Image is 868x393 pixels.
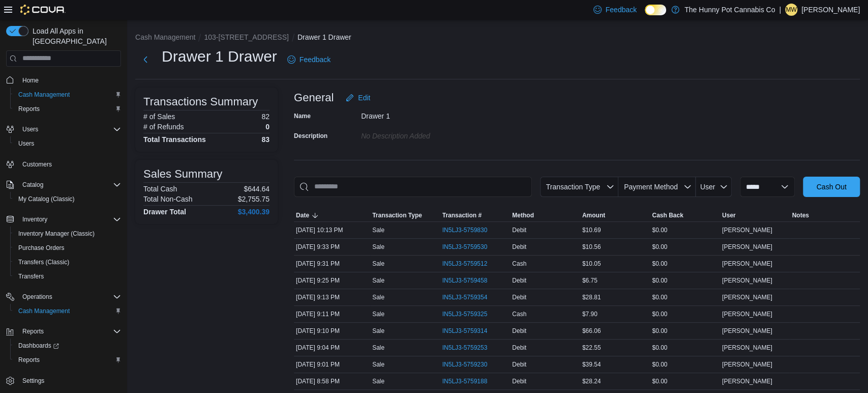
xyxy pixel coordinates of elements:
span: Debit [512,360,526,369]
div: [DATE] 9:13 PM [294,291,370,303]
div: [DATE] 9:33 PM [294,241,370,253]
button: Reports [2,324,125,339]
button: User [696,177,732,197]
div: $0.00 [650,325,720,337]
nav: An example of EuiBreadcrumbs [135,32,860,44]
div: Micheala Whelan [785,4,797,16]
span: Debit [512,293,526,301]
span: IN5LJ3-5759230 [442,360,488,369]
button: Drawer 1 Drawer [297,33,351,41]
a: Reports [14,103,44,115]
p: $644.64 [244,185,270,193]
span: Inventory Manager (Classic) [18,230,95,238]
button: Amount [580,209,650,221]
span: Cash [512,310,526,318]
p: Sale [372,327,384,335]
span: My Catalog (Classic) [18,195,75,203]
a: Dashboards [10,339,125,353]
span: [PERSON_NAME] [722,377,772,385]
span: Edit [358,93,370,103]
a: My Catalog (Classic) [14,193,79,205]
button: Transaction Type [370,209,440,221]
h6: # of Refunds [143,123,184,131]
span: Purchase Orders [18,244,65,252]
button: IN5LJ3-5759314 [442,325,498,337]
span: Inventory Manager (Classic) [14,228,121,240]
span: [PERSON_NAME] [722,243,772,251]
a: Dashboards [14,340,63,352]
input: Dark Mode [645,5,666,15]
button: My Catalog (Classic) [10,192,125,206]
span: Debit [512,327,526,335]
p: [PERSON_NAME] [801,4,860,16]
span: Home [22,76,39,85]
p: Sale [372,276,384,285]
a: Transfers [14,270,48,283]
a: Home [18,74,43,87]
div: $0.00 [650,274,720,287]
div: [DATE] 9:04 PM [294,342,370,354]
span: Reports [22,327,44,335]
span: User [700,183,715,191]
span: IN5LJ3-5759458 [442,276,488,285]
p: Sale [372,344,384,352]
span: Home [18,74,121,87]
span: IN5LJ3-5759530 [442,243,488,251]
span: My Catalog (Classic) [14,193,121,205]
span: Operations [22,293,52,301]
span: $66.06 [582,327,601,335]
span: Settings [18,374,121,387]
button: Home [2,73,125,88]
span: Operations [18,291,121,303]
div: $0.00 [650,375,720,387]
span: Debit [512,243,526,251]
a: Cash Management [14,89,74,101]
h6: Total Non-Cash [143,195,193,203]
div: $0.00 [650,241,720,253]
p: Sale [372,360,384,369]
span: User [722,211,736,219]
p: Sale [372,377,384,385]
button: Cash Out [803,177,860,197]
label: Description [294,132,327,140]
span: [PERSON_NAME] [722,226,772,234]
button: IN5LJ3-5759325 [442,308,498,320]
span: Catalog [22,181,43,189]
a: Settings [18,375,48,387]
span: Debit [512,344,526,352]
span: Transaction Type [546,183,600,191]
span: $28.24 [582,377,601,385]
button: Edit [342,88,374,108]
span: [PERSON_NAME] [722,327,772,335]
button: Inventory [2,212,125,227]
span: Method [512,211,534,219]
span: $22.55 [582,344,601,352]
button: IN5LJ3-5759530 [442,241,498,253]
span: [PERSON_NAME] [722,310,772,318]
button: Inventory Manager (Classic) [10,227,125,241]
span: Transfers [18,272,44,280]
span: Reports [18,105,40,113]
button: Cash Back [650,209,720,221]
div: [DATE] 9:10 PM [294,325,370,337]
span: [PERSON_NAME] [722,360,772,369]
h1: Drawer 1 Drawer [162,46,277,67]
p: The Hunny Pot Cannabis Co [684,4,775,16]
button: Reports [10,102,125,116]
p: Sale [372,293,384,301]
span: Users [22,125,38,133]
img: Cova [20,5,66,15]
span: Transaction Type [372,211,422,219]
span: MW [786,4,796,16]
button: Users [18,123,42,135]
div: $0.00 [650,342,720,354]
button: Next [135,49,156,70]
div: $0.00 [650,358,720,371]
button: IN5LJ3-5759253 [442,342,498,354]
p: Sale [372,310,384,318]
span: Cash [512,260,526,268]
h3: Transactions Summary [143,96,258,108]
span: Users [18,139,34,148]
button: IN5LJ3-5759188 [442,375,498,387]
div: [DATE] 9:01 PM [294,358,370,371]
